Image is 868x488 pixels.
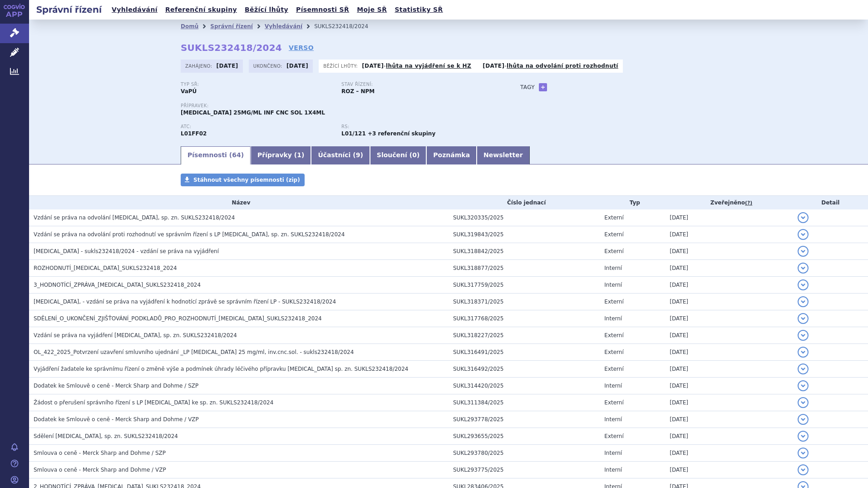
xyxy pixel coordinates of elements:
[181,42,282,53] strong: SUKLS232418/2024
[185,62,214,70] span: Zahájeno:
[217,63,238,69] strong: [DATE]
[604,467,622,473] span: Interní
[163,4,240,16] a: Referenční skupiny
[665,260,793,277] td: [DATE]
[362,63,384,69] strong: [DATE]
[604,315,622,322] span: Interní
[356,151,360,159] span: 9
[181,130,207,137] strong: PEMBROLIZUMAB
[34,265,177,271] span: ROZHODNUTÍ_KEYTRUDA_SUKLS232418_2024
[665,209,793,226] td: [DATE]
[665,462,793,478] td: [DATE]
[604,399,623,406] span: Externí
[798,279,809,290] button: detail
[449,462,600,478] td: SUKL293775/2025
[798,246,809,257] button: detail
[311,146,370,164] a: Účastníci (9)
[798,448,809,458] button: detail
[665,243,793,260] td: [DATE]
[34,416,199,423] span: Dodatek ke Smlouvě o ceně - Merck Sharp and Dohme / VZP
[449,294,600,310] td: SUKL318371/2025
[665,378,793,394] td: [DATE]
[798,313,809,324] button: detail
[34,433,178,439] span: Sdělení KEYTRUDA, sp. zn. SUKLS232418/2024
[449,196,600,209] th: Číslo jednací
[109,4,160,16] a: Vyhledávání
[665,361,793,378] td: [DATE]
[34,248,219,254] span: KEYTRUDA - sukls232418/2024 - vzdání se práva na vyjádření
[323,62,360,70] span: Běžící lhůty:
[181,82,332,87] p: Typ SŘ:
[665,310,793,327] td: [DATE]
[665,411,793,428] td: [DATE]
[798,364,809,374] button: detail
[449,260,600,277] td: SUKL318877/2025
[449,428,600,445] td: SUKL293655/2025
[483,63,504,69] strong: [DATE]
[449,327,600,344] td: SUKL318227/2025
[798,229,809,240] button: detail
[34,467,166,473] span: Smlouva o ceně - Merck Sharp and Dohme / VZP
[798,347,809,358] button: detail
[798,263,809,274] button: detail
[798,212,809,223] button: detail
[665,277,793,294] td: [DATE]
[604,349,623,355] span: Externí
[604,450,622,456] span: Interní
[232,151,241,159] span: 64
[314,20,380,33] li: SUKLS232418/2024
[34,399,273,406] span: Žádost o přerušení správního řízení s LP Keytruda ke sp. zn. SUKLS232418/2024
[449,445,600,462] td: SUKL293780/2025
[604,416,622,423] span: Interní
[604,366,623,372] span: Externí
[449,411,600,428] td: SUKL293778/2025
[483,62,618,70] p: -
[341,88,375,95] strong: ROZ – NPM
[798,380,809,391] button: detail
[665,294,793,310] td: [DATE]
[449,310,600,327] td: SUKL317768/2025
[604,231,623,238] span: Externí
[520,82,535,93] h3: Tagy
[253,62,284,70] span: Ukončeno:
[181,174,305,186] a: Stáhnout všechny písemnosti (zip)
[242,4,291,16] a: Běžící lhůty
[745,200,752,206] abbr: (?)
[289,43,314,52] a: VERSO
[362,62,471,70] p: -
[477,146,530,164] a: Newsletter
[370,146,426,164] a: Sloučení (0)
[665,445,793,462] td: [DATE]
[604,282,622,288] span: Interní
[449,243,600,260] td: SUKL318842/2025
[604,383,622,389] span: Interní
[665,327,793,344] td: [DATE]
[604,433,623,439] span: Externí
[665,428,793,445] td: [DATE]
[793,196,868,209] th: Detail
[368,130,435,137] strong: +3 referenční skupiny
[34,299,336,305] span: Keytruda, - vzdání se práva na vyjádření k hodnotící zprávě se správním řízení LP - SUKLS232418/2024
[798,431,809,442] button: detail
[210,23,253,30] a: Správní řízení
[181,146,251,164] a: Písemnosti (64)
[297,151,301,159] span: 1
[341,124,493,129] p: RS:
[193,177,300,183] span: Stáhnout všechny písemnosti (zip)
[449,209,600,226] td: SUKL320335/2025
[251,146,311,164] a: Přípravky (1)
[34,332,237,339] span: Vzdání se práva na vyjádření KEYTRUDA, sp. zn. SUKLS232418/2024
[604,332,623,339] span: Externí
[412,151,417,159] span: 0
[539,83,547,91] a: +
[181,110,325,116] span: [MEDICAL_DATA] 25MG/ML INF CNC SOL 1X4ML
[34,231,345,238] span: Vzdání se práva na odvolání proti rozhodnutí ve správním řízení s LP Keytruda, sp. zn. SUKLS23241...
[34,282,201,288] span: 3_HODNOTÍCÍ_ZPRÁVA_KEYTRUDA_SUKLS232418_2024
[600,196,665,209] th: Typ
[665,226,793,243] td: [DATE]
[181,23,198,30] a: Domů
[29,196,449,209] th: Název
[798,296,809,307] button: detail
[449,344,600,361] td: SUKL316491/2025
[181,124,332,129] p: ATC:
